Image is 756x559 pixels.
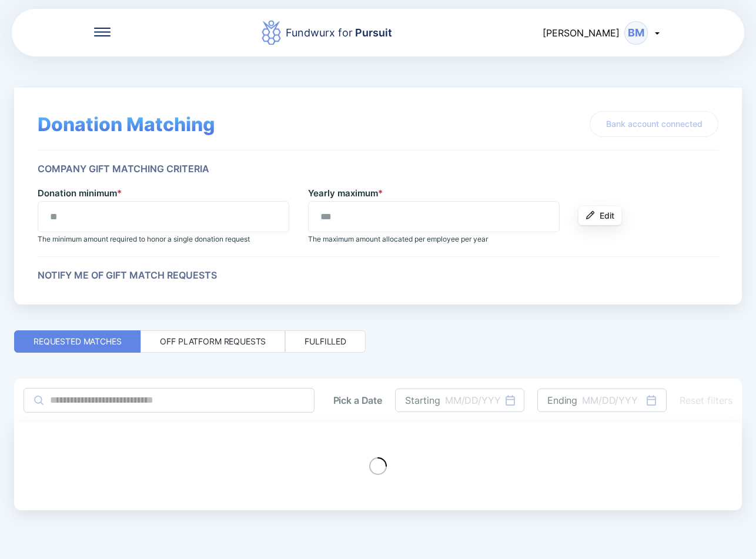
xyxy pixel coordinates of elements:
[353,26,392,39] span: Pursuit
[590,111,718,137] button: Bank account connected
[578,206,621,225] button: Edit
[38,163,209,175] div: Company Gift Matching Criteria
[606,118,703,130] span: Bank account connected
[305,336,346,347] div: Fulfilled
[308,188,383,199] label: Yearly maximum
[543,27,620,39] span: [PERSON_NAME]
[38,113,215,136] span: Donation Matching
[286,25,392,41] div: Fundwurx for
[600,210,614,222] span: Edit
[38,270,217,281] div: Notify me of gift match requests
[308,235,488,243] span: The maximum amount allocated per employee per year
[445,394,501,406] div: MM/DD/YYY
[405,394,440,406] div: Starting
[38,188,122,199] label: Donation minimum
[160,336,266,347] div: Off platform requests
[547,394,577,406] div: Ending
[680,393,732,407] div: Reset filters
[624,21,648,45] div: BM
[582,394,638,406] div: MM/DD/YYY
[38,235,250,243] span: The minimum amount required to honor a single donation request
[333,394,382,406] div: Pick a Date
[34,336,121,347] div: Requested matches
